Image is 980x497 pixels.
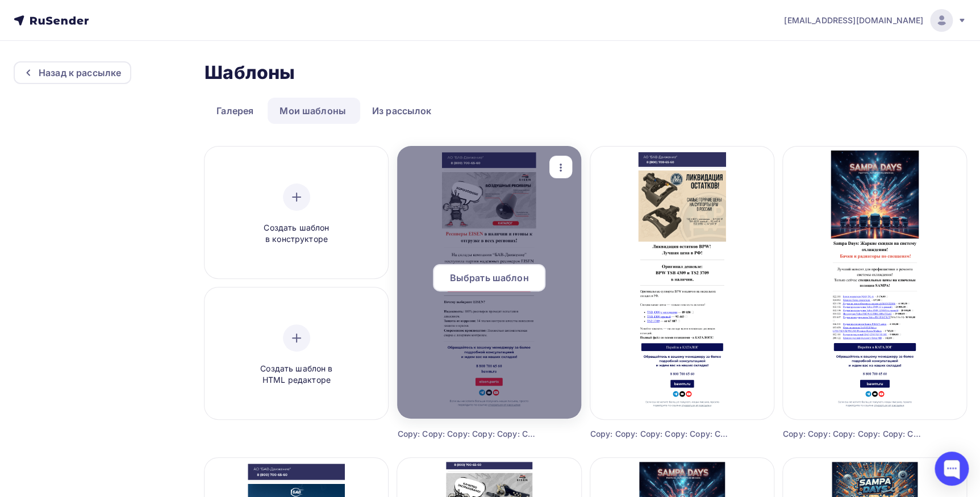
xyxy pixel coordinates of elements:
[590,428,728,440] div: Copy: Copy: Copy: Copy: Copy: Copy: Copy: Copy: Copy: Copy: Copy: Copy: Copy: Copy: Copy: Copy: C...
[397,428,535,440] div: Copy: Copy: Copy: Copy: Copy: Copy: Copy: Copy: Copy: Copy: Copy: Copy: Copy: Copy: Copy: Copy: C...
[243,222,351,245] span: Создать шаблон в конструкторе
[205,61,295,84] h2: Шаблоны
[360,98,444,124] a: Из рассылок
[268,98,358,124] a: Мои шаблоны
[205,98,265,124] a: Галерея
[450,271,529,285] span: Выбрать шаблон
[784,9,966,32] a: [EMAIL_ADDRESS][DOMAIN_NAME]
[784,15,923,26] span: [EMAIL_ADDRESS][DOMAIN_NAME]
[783,428,920,440] div: Copy: Copy: Copy: Copy: Copy: Copy: Copy: Copy: Copy: Copy: Copy: Copy: Copy: Copy: Copy: Copy: C...
[39,66,121,80] div: Назад к рассылке
[243,363,351,386] span: Создать шаблон в HTML редакторе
